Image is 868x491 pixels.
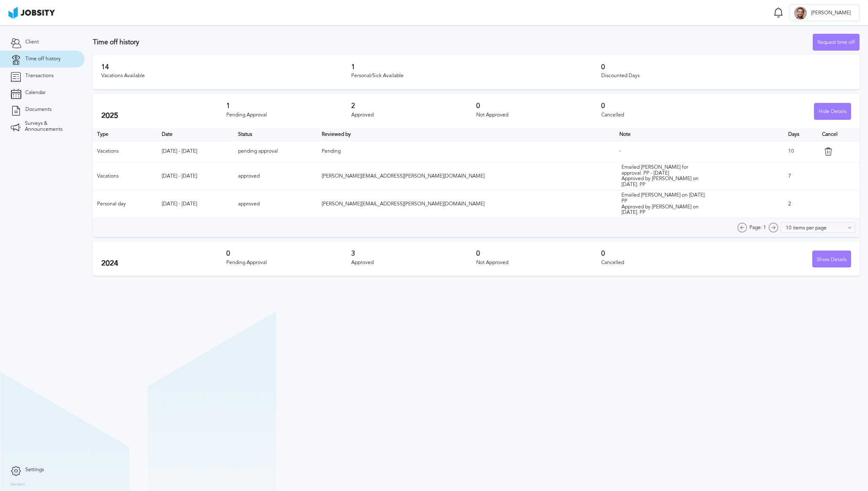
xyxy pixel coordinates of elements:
div: Emailed [PERSON_NAME] for approval. PP - [DATE] Approved by [PERSON_NAME] on [DATE]. PP [621,165,706,188]
button: Hide Details [814,103,851,120]
div: Cancelled [601,260,726,266]
h2: 2025 [101,111,226,120]
span: Page: 1 [749,225,766,231]
h3: 1 [351,63,601,71]
td: Vacations [93,162,157,190]
span: Transactions [25,73,54,79]
h3: 0 [601,63,851,71]
td: Personal day [93,190,157,218]
td: 2 [784,190,818,218]
th: Cancel [818,128,860,141]
span: Client [25,39,39,45]
div: A [794,7,807,19]
h3: Time off history [93,38,813,46]
div: Not Approved [476,260,601,266]
div: Hide Details [814,103,851,120]
div: Cancelled [601,112,726,118]
th: Days [784,128,818,141]
h3: 1 [226,102,351,110]
div: Pending Approval [226,260,351,266]
h3: 2 [351,102,476,110]
div: Emailed [PERSON_NAME] on [DATE]. PP Approved by [PERSON_NAME] on [DATE]. PP [621,192,706,216]
button: A[PERSON_NAME] [789,4,860,21]
button: Show Details [812,251,851,267]
th: Toggle SortBy [317,128,616,141]
th: Toggle SortBy [234,128,317,141]
div: Show Details [813,251,851,268]
div: Request time off [813,34,859,51]
td: [DATE] - [DATE] [157,162,234,190]
div: Vacations Available [101,73,351,79]
span: [PERSON_NAME][EMAIL_ADDRESS][PERSON_NAME][DOMAIN_NAME] [322,201,485,207]
span: - [619,148,621,154]
td: pending approval [234,141,317,162]
td: [DATE] - [DATE] [157,141,234,162]
span: [PERSON_NAME] [807,10,855,16]
h3: 14 [101,63,351,71]
th: Type [93,128,157,141]
div: Approved [351,112,476,118]
span: Documents [25,107,52,113]
h3: 3 [351,250,476,257]
span: Calendar [25,90,46,96]
th: Toggle SortBy [615,128,784,141]
th: Toggle SortBy [157,128,234,141]
h3: 0 [601,102,726,110]
h3: 0 [476,250,601,257]
div: Approved [351,260,476,266]
span: Pending [322,148,341,154]
span: [PERSON_NAME][EMAIL_ADDRESS][PERSON_NAME][DOMAIN_NAME] [322,173,485,179]
h2: 2024 [101,259,226,268]
h3: 0 [476,102,601,110]
td: approved [234,162,317,190]
img: ab4bad089aa723f57921c736e9817d99.png [8,7,55,19]
h3: 0 [226,250,351,257]
div: Not Approved [476,112,601,118]
div: Personal/Sick Available [351,73,601,79]
span: Surveys & Announcements [25,121,74,132]
td: 7 [784,162,818,190]
button: Request time off [813,34,860,51]
h3: 0 [601,250,726,257]
td: Vacations [93,141,157,162]
span: Time off history [25,56,61,62]
div: Pending Approval [226,112,351,118]
label: Version: [11,482,26,487]
td: 10 [784,141,818,162]
td: approved [234,190,317,218]
div: Discounted Days [601,73,851,79]
span: Settings [25,467,44,473]
td: [DATE] - [DATE] [157,190,234,218]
